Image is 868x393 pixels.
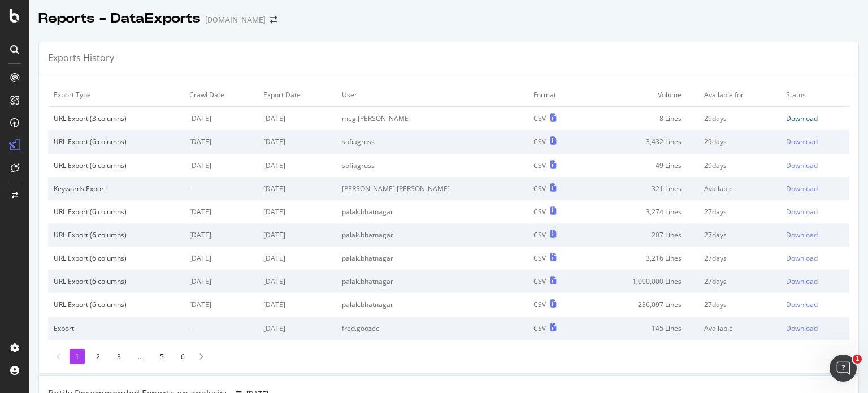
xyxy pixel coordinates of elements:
td: palak.bhatnagar [336,223,528,247]
td: Status [780,83,849,107]
td: [DATE] [258,107,336,131]
div: URL Export (6 columns) [54,277,178,286]
td: 29 days [698,130,780,153]
div: Download [786,277,818,286]
td: 49 Lines [583,154,698,177]
div: CSV [533,137,546,146]
td: [DATE] [184,107,258,131]
td: 145 Lines [583,317,698,340]
li: 3 [111,349,127,364]
td: 3,274 Lines [583,200,698,223]
li: 1 [70,349,85,364]
div: CSV [533,300,546,309]
a: Download [786,161,844,170]
div: Download [786,161,818,170]
a: Download [786,253,844,263]
div: Download [786,230,818,240]
td: 27 days [698,247,780,270]
td: Export Type [48,83,184,107]
a: Download [786,300,844,309]
div: Available [704,184,775,193]
td: [DATE] [258,223,336,247]
div: URL Export (6 columns) [54,253,178,263]
div: CSV [533,161,546,170]
td: palak.bhatnagar [336,270,528,293]
td: fred.goozee [336,317,528,340]
td: 27 days [698,200,780,223]
td: 236,097 Lines [583,293,698,316]
div: URL Export (6 columns) [54,137,178,146]
td: [DATE] [258,200,336,223]
td: User [336,83,528,107]
td: Export Date [258,83,336,107]
div: arrow-right-arrow-left [270,16,277,24]
li: ... [132,349,149,364]
td: - [184,177,258,200]
a: Download [786,137,844,146]
td: meg.[PERSON_NAME] [336,107,528,131]
div: CSV [533,184,546,193]
td: 3,216 Lines [583,247,698,270]
td: 207 Lines [583,223,698,247]
div: Keywords Export [54,184,178,193]
div: Reports - DataExports [38,9,201,28]
div: Exports History [48,51,114,64]
div: [DOMAIN_NAME] [205,14,266,25]
div: CSV [533,230,546,240]
td: [DATE] [184,223,258,247]
td: [DATE] [258,293,336,316]
td: Format [528,83,583,107]
td: Available for [698,83,780,107]
a: Download [786,114,844,123]
td: [DATE] [184,200,258,223]
td: palak.bhatnagar [336,293,528,316]
div: Download [786,323,818,333]
td: sofiagruss [336,154,528,177]
td: [DATE] [184,130,258,153]
div: Download [786,114,818,123]
div: Download [786,253,818,263]
div: URL Export (6 columns) [54,230,178,240]
a: Download [786,184,844,193]
a: Download [786,230,844,240]
a: Download [786,277,844,286]
li: 6 [175,349,190,364]
td: 27 days [698,223,780,247]
div: Available [704,323,775,333]
div: Download [786,207,818,217]
td: 27 days [698,270,780,293]
div: CSV [533,114,546,123]
div: CSV [533,253,546,263]
td: Crawl Date [184,83,258,107]
li: 5 [154,349,170,364]
td: [DATE] [184,270,258,293]
td: [DATE] [258,130,336,153]
div: Export [54,323,178,333]
td: [DATE] [258,247,336,270]
td: palak.bhatnagar [336,247,528,270]
td: [DATE] [258,177,336,200]
td: [DATE] [258,317,336,340]
td: [DATE] [258,270,336,293]
div: URL Export (6 columns) [54,207,178,217]
div: CSV [533,277,546,286]
div: CSV [533,323,546,333]
td: [PERSON_NAME].[PERSON_NAME] [336,177,528,200]
td: [DATE] [258,154,336,177]
td: 29 days [698,107,780,131]
td: 321 Lines [583,177,698,200]
span: 1 [853,355,862,364]
td: [DATE] [184,293,258,316]
td: 3,432 Lines [583,130,698,153]
td: 8 Lines [583,107,698,131]
td: [DATE] [184,154,258,177]
div: CSV [533,207,546,217]
td: palak.bhatnagar [336,200,528,223]
a: Download [786,207,844,217]
div: URL Export (6 columns) [54,300,178,309]
div: URL Export (6 columns) [54,161,178,170]
iframe: Intercom live chat [830,355,857,382]
div: Download [786,300,818,309]
li: 2 [90,349,106,364]
td: 1,000,000 Lines [583,270,698,293]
